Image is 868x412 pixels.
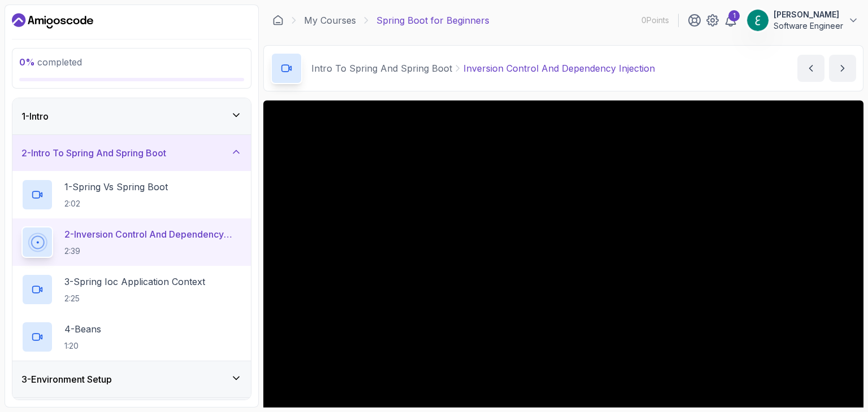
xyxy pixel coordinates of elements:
h3: 3 - Environment Setup [21,372,112,386]
button: 2-Inversion Control And Dependency Injection2:39 [21,226,242,258]
div: 1 [728,10,740,21]
p: 2 - Inversion Control And Dependency Injection [64,227,242,241]
h3: 2 - Intro To Spring And Spring Boot [21,146,166,160]
p: 1:20 [64,340,101,352]
button: 2-Intro To Spring And Spring Boot [12,135,251,171]
p: 0 Points [641,15,669,26]
p: 3 - Spring Ioc Application Context [64,275,205,288]
button: user profile image[PERSON_NAME]Software Engineer [747,9,859,32]
button: 1-Spring Vs Spring Boot2:02 [21,179,242,211]
a: 1 [724,14,737,27]
span: completed [19,56,82,68]
button: 3-Spring Ioc Application Context2:25 [21,274,242,305]
button: next content [829,55,856,82]
p: 1 - Spring Vs Spring Boot [64,180,168,194]
a: My Courses [304,14,356,27]
img: user profile image [747,10,769,31]
p: Intro To Spring And Spring Boot [311,62,452,75]
span: 0 % [19,56,35,68]
p: 2:02 [64,198,168,209]
p: [PERSON_NAME] [774,9,843,20]
p: Spring Boot for Beginners [376,14,489,27]
a: Dashboard [12,12,93,30]
button: 4-Beans1:20 [21,321,242,353]
iframe: chat widget [798,341,868,395]
p: Software Engineer [774,20,843,32]
p: 2:25 [64,293,205,304]
a: Dashboard [272,15,284,26]
button: 3-Environment Setup [12,361,251,397]
p: 2:39 [64,246,242,257]
h3: 1 - Intro [21,109,49,123]
p: Inversion Control And Dependency Injection [463,62,655,75]
button: previous content [797,55,824,82]
button: 1-Intro [12,98,251,134]
p: 4 - Beans [64,322,101,336]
